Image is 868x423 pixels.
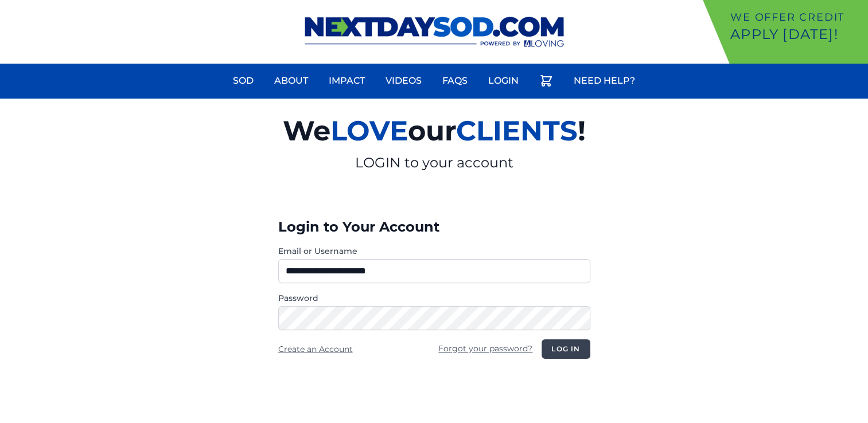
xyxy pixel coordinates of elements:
[267,67,315,95] a: About
[278,344,353,354] a: Create an Account
[567,67,642,95] a: Need Help?
[278,245,590,257] label: Email or Username
[456,114,578,147] span: CLIENTS
[278,292,590,304] label: Password
[278,218,590,236] h3: Login to Your Account
[438,343,532,354] a: Forgot your password?
[150,108,719,154] h2: We our !
[379,67,429,95] a: Videos
[150,154,719,172] p: LOGIN to your account
[435,67,474,95] a: FAQs
[730,25,863,44] p: Apply [DATE]!
[322,67,372,95] a: Impact
[226,67,260,95] a: Sod
[481,67,526,95] a: Login
[330,114,408,147] span: LOVE
[542,339,590,359] button: Log in
[730,9,863,25] p: We offer Credit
